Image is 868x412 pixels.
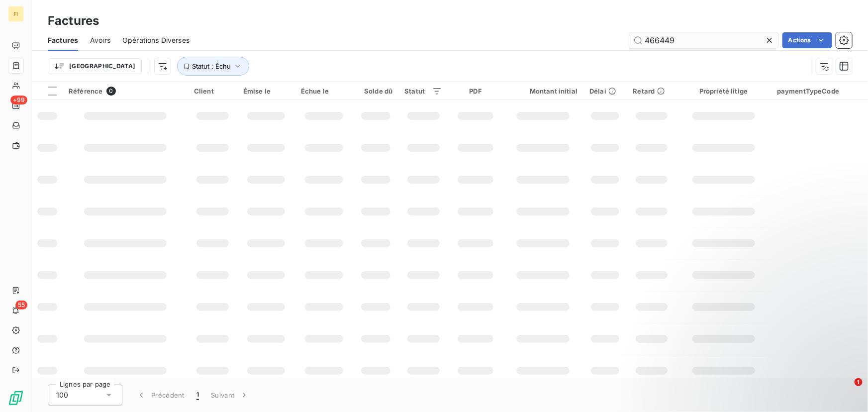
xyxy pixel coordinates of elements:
span: 0 [106,87,115,96]
iframe: Intercom notifications message [669,315,868,385]
div: Montant initial [509,87,578,95]
button: Actions [782,32,832,48]
button: 1 [191,385,205,406]
span: Référence [69,87,102,95]
div: Échue le [301,87,347,95]
button: [GEOGRAPHIC_DATA] [48,58,142,74]
div: Émise le [243,87,289,95]
span: 1 [855,378,863,386]
span: +99 [10,96,27,104]
div: FI [8,6,24,22]
iframe: Intercom live chat [834,378,858,402]
div: Solde dû [359,87,392,95]
div: Délai [589,87,621,95]
img: Logo LeanPay [8,390,24,406]
button: Suivant [205,385,255,406]
span: Opérations Diverses [122,35,190,45]
div: PDF [454,87,497,95]
input: Rechercher [629,32,778,48]
span: 55 [15,301,27,309]
span: Statut : Échu [192,62,231,70]
div: paymentTypeCode [777,87,862,95]
div: Statut [404,87,442,95]
div: Propriété litige [682,87,766,95]
span: 100 [56,390,68,400]
span: Avoirs [90,35,110,45]
button: Statut : Échu [177,57,249,76]
button: Précédent [130,385,191,406]
span: 1 [196,390,199,400]
h3: Factures [48,12,99,30]
span: Factures [48,35,78,45]
div: Retard [633,87,671,95]
div: Client [194,87,231,95]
